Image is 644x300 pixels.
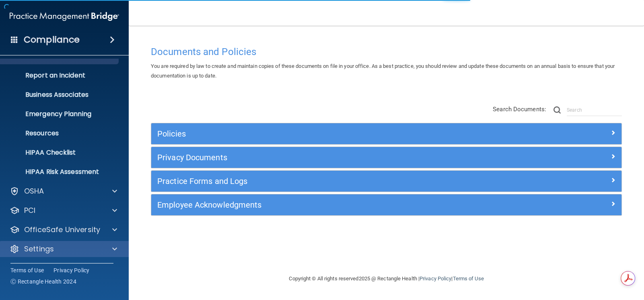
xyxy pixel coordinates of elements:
input: Search [567,104,622,116]
p: PCI [24,206,35,215]
a: Privacy Documents [157,151,615,164]
a: OSHA [10,186,117,196]
p: OSHA [24,186,44,196]
a: Terms of Use [453,276,484,282]
p: Emergency Planning [5,110,115,118]
h5: Policies [157,129,498,138]
h4: Compliance [24,34,80,45]
p: OfficeSafe University [24,225,100,235]
span: You are required by law to create and maintain copies of these documents on file in your office. ... [151,63,615,79]
p: HIPAA Checklist [5,149,115,157]
a: Settings [10,244,117,254]
a: PCI [10,206,117,215]
p: Business Associates [5,91,115,99]
a: Terms of Use [10,266,44,274]
a: Privacy Policy [420,276,451,282]
p: Documents and Policies [5,52,115,60]
span: Search Documents: [493,106,546,113]
a: Employee Acknowledgments [157,198,615,211]
a: OfficeSafe University [10,225,117,235]
h5: Privacy Documents [157,153,498,162]
h4: Documents and Policies [151,47,622,57]
img: PMB logo [10,8,119,24]
div: Copyright © All rights reserved 2025 @ Rectangle Health | | [240,266,533,292]
p: HIPAA Risk Assessment [5,168,115,176]
img: ic-search.3b580494.png [553,106,561,114]
a: Privacy Policy [53,266,90,274]
p: Settings [24,244,54,254]
a: Policies [157,127,615,140]
p: Report an Incident [5,71,115,80]
h5: Practice Forms and Logs [157,177,498,186]
p: Resources [5,129,115,137]
a: Practice Forms and Logs [157,175,615,188]
span: Ⓒ Rectangle Health 2024 [10,278,76,286]
h5: Employee Acknowledgments [157,200,498,209]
